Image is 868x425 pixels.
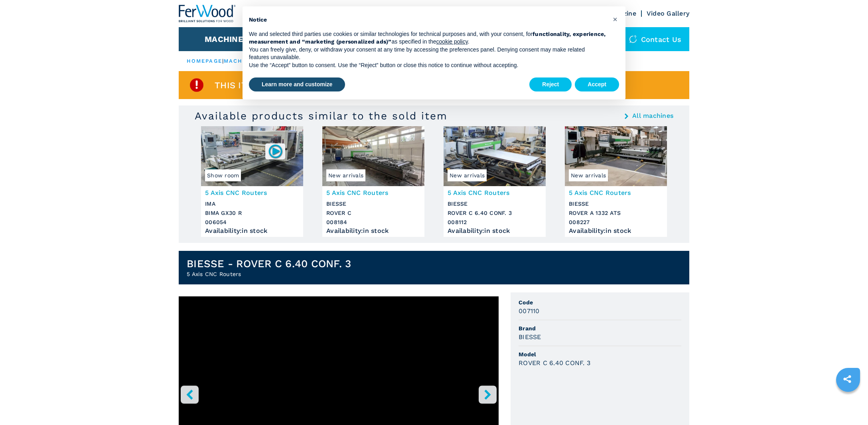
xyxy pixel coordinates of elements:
a: machines [224,58,258,64]
span: New arrivals [448,169,487,181]
span: Code [519,298,681,306]
button: right-button [479,385,497,403]
a: 5 Axis CNC Routers BIESSE ROVER C 6.40 CONF. 3New arrivals5 Axis CNC RoutersBIESSEROVER C 6.40 CO... [444,126,546,237]
h3: 007110 [519,306,540,316]
a: sharethis [837,369,857,389]
h3: BIESSE ROVER C 6.40 CONF. 3 008112 [448,199,542,227]
h2: 5 Axis CNC Routers [187,270,351,278]
div: Availability : in stock [205,229,299,233]
h3: BIESSE [519,332,541,342]
a: Video Gallery [647,10,689,17]
h3: 5 Axis CNC Routers [448,188,542,197]
a: 5 Axis CNC Routers BIESSE ROVER CNew arrivals5 Axis CNC RoutersBIESSEROVER C008184Availability:in... [322,126,424,237]
img: 5 Axis CNC Routers BIESSE ROVER C [322,126,424,186]
button: Accept [575,77,619,92]
img: Ferwood [179,5,236,22]
button: Machines [205,34,249,44]
button: Learn more and customize [249,77,345,92]
span: | [222,58,224,64]
h3: 5 Axis CNC Routers [569,188,663,197]
span: New arrivals [569,169,608,181]
a: 5 Axis CNC Routers BIESSE ROVER A 1332 ATSNew arrivals5 Axis CNC RoutersBIESSEROVER A 1332 ATS008... [565,126,667,237]
h3: 5 Axis CNC Routers [205,188,299,197]
strong: functionality, experience, measurement and “marketing (personalized ads)” [249,31,606,45]
img: SoldProduct [189,77,205,93]
img: 5 Axis CNC Routers IMA BIMA GX30 R [201,126,303,186]
a: All machines [632,113,673,119]
a: cookie policy [436,38,468,45]
p: Use the “Accept” button to consent. Use the “Reject” button or close this notice to continue with... [249,62,606,70]
div: Availability : in stock [448,229,542,233]
img: 5 Axis CNC Routers BIESSE ROVER A 1332 ATS [565,126,667,186]
h3: BIESSE ROVER A 1332 ATS 008227 [569,199,663,227]
p: We and selected third parties use cookies or similar technologies for technical purposes and, wit... [249,30,606,46]
p: You can freely give, deny, or withdraw your consent at any time by accessing the preferences pane... [249,46,606,62]
span: Model [519,350,681,358]
button: Reject [529,77,572,92]
span: Brand [519,324,681,332]
div: Availability : in stock [569,229,663,233]
div: Contact us [621,27,690,51]
h3: BIESSE ROVER C 008184 [326,199,420,227]
span: New arrivals [326,169,365,181]
h3: IMA BIMA GX30 R 006054 [205,199,299,227]
span: × [613,14,617,24]
h3: Available products similar to the sold item [195,109,448,122]
h3: ROVER C 6.40 CONF. 3 [519,358,590,367]
button: Close this notice [609,13,621,26]
img: 006054 [268,143,283,159]
a: 5 Axis CNC Routers IMA BIMA GX30 RShow room0060545 Axis CNC RoutersIMABIMA GX30 R006054Availabili... [201,126,303,237]
img: 5 Axis CNC Routers BIESSE ROVER C 6.40 CONF. 3 [444,126,546,186]
h1: BIESSE - ROVER C 6.40 CONF. 3 [187,257,351,270]
a: HOMEPAGE [187,58,222,64]
h2: Notice [249,16,606,24]
span: Show room [205,169,241,181]
span: This item is already sold [215,81,341,90]
button: left-button [181,385,199,403]
h3: 5 Axis CNC Routers [326,188,420,197]
div: Availability : in stock [326,229,420,233]
img: Contact us [629,35,637,43]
